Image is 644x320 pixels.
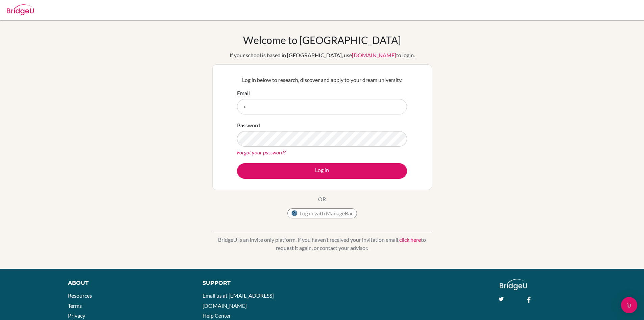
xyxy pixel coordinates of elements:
[287,208,357,218] button: Log in with ManageBac
[7,4,34,15] img: Bridge-U
[243,34,401,46] h1: Welcome to [GEOGRAPHIC_DATA]
[500,279,527,290] img: logo_white@2x-f4f0deed5e89b7ecb1c2cc34c3e3d731f90f0f143d5ea2071677605dd97b5244.png
[230,51,415,59] div: If your school is based in [GEOGRAPHIC_DATA], use to login.
[202,279,314,287] div: Support
[212,236,432,252] p: BridgeU is an invite only platform. If you haven’t received your invitation email, to request it ...
[318,195,326,203] p: OR
[621,297,637,313] div: Open Intercom Messenger
[237,89,250,97] label: Email
[237,76,407,84] p: Log in below to research, discover and apply to your dream university.
[202,312,231,319] a: Help Center
[68,302,82,309] a: Terms
[68,279,187,287] div: About
[68,292,92,299] a: Resources
[352,52,396,58] a: [DOMAIN_NAME]
[68,312,85,319] a: Privacy
[237,121,260,129] label: Password
[237,163,407,179] button: Log in
[399,236,421,243] a: click here
[237,149,286,155] a: Forgot your password?
[202,292,274,309] a: Email us at [EMAIL_ADDRESS][DOMAIN_NAME]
